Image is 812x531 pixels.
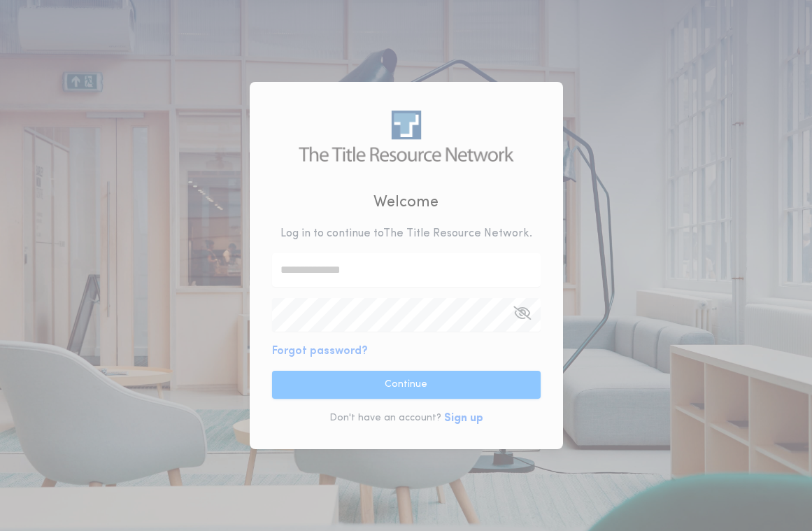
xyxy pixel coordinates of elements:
h2: Welcome [373,191,439,214]
button: Forgot password? [272,343,368,360]
p: Log in to continue to The Title Resource Network . [280,225,532,242]
button: Sign up [444,410,483,427]
p: Don't have an account? [329,411,441,425]
img: logo [299,111,513,162]
button: Continue [272,371,541,399]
